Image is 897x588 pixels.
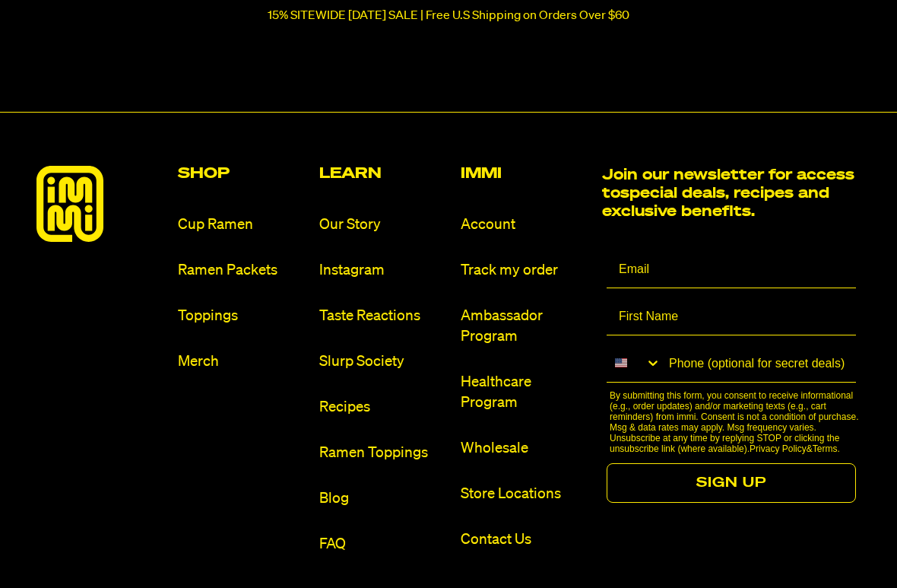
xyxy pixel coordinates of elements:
a: Privacy Policy [750,444,807,455]
a: Track my order [461,261,590,281]
a: Our Story [319,215,448,236]
button: Search Countries [607,345,661,382]
a: Terms [813,444,838,455]
h2: Join our newsletter for access to special deals, recipes and exclusive benefits. [602,167,861,221]
a: Instagram [319,261,448,281]
input: First Name [607,298,856,336]
input: Phone (optional for secret deals) [661,345,856,383]
a: Toppings [178,307,307,327]
a: Contact Us [461,530,590,551]
img: immieats [36,167,103,243]
a: Healthcare Program [461,373,590,414]
a: Merch [178,352,307,373]
a: Ambassador Program [461,307,590,348]
input: Email [607,251,856,289]
iframe: Marketing Popup [8,517,164,580]
a: Account [461,215,590,236]
a: Blog [319,489,448,510]
h2: Learn [319,167,448,182]
a: Cup Ramen [178,215,307,236]
p: 15% SITEWIDE [DATE] SALE | Free U.S Shipping on Orders Over $60 [268,9,629,23]
a: Ramen Toppings [319,443,448,464]
img: United States [615,358,627,370]
a: Wholesale [461,439,590,459]
h2: Immi [461,167,590,182]
button: SIGN UP [607,464,856,504]
h2: Shop [178,167,307,182]
a: Recipes [319,398,448,418]
a: Ramen Packets [178,261,307,281]
a: Slurp Society [319,352,448,373]
a: Store Locations [461,485,590,505]
a: Taste Reactions [319,307,448,327]
p: By submitting this form, you consent to receive informational (e.g., order updates) and/or market... [610,391,861,455]
a: FAQ [319,535,448,555]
